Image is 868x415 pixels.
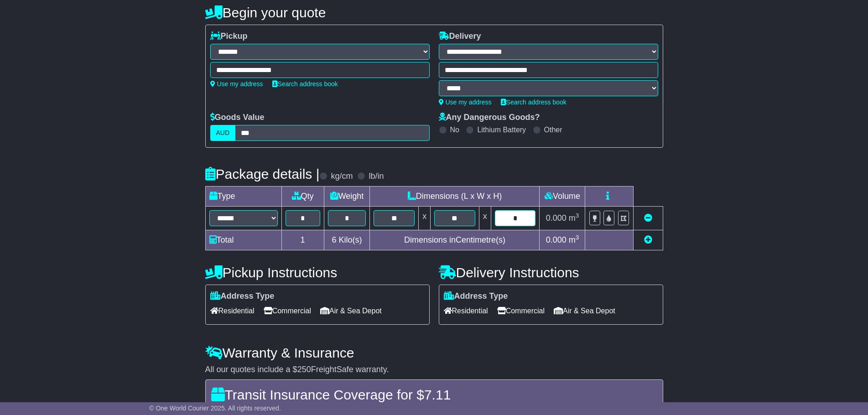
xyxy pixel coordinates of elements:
h4: Pickup Instructions [205,265,430,280]
span: 7.11 [424,387,451,402]
span: Residential [210,304,255,318]
td: Weight [324,187,370,207]
a: Search address book [272,80,338,88]
span: 6 [332,235,336,244]
div: All our quotes include a $ FreightSafe warranty. [205,365,663,375]
label: Goods Value [210,113,265,123]
td: Qty [281,187,324,207]
label: Address Type [444,291,508,301]
label: Address Type [210,291,275,301]
label: No [450,125,459,134]
span: m [569,235,579,244]
a: Use my address [439,99,492,106]
a: Add new item [644,235,652,244]
td: 1 [281,230,324,250]
span: © One World Courier 2025. All rights reserved. [149,405,281,412]
sup: 3 [576,234,579,241]
span: 0.000 [546,235,567,244]
td: Dimensions in Centimetre(s) [370,230,540,250]
span: 0.000 [546,213,567,223]
label: AUD [210,125,236,141]
label: lb/in [369,171,384,182]
span: Air & Sea Depot [320,304,382,318]
td: x [479,207,491,230]
a: Remove this item [644,213,652,223]
td: Type [205,187,281,207]
td: Dimensions (L x W x H) [370,187,540,207]
td: Total [205,230,281,250]
h4: Transit Insurance Coverage for $ [211,387,657,402]
span: Commercial [497,304,545,318]
label: Pickup [210,31,248,41]
span: Commercial [264,304,311,318]
td: x [419,207,431,230]
label: Other [544,125,562,134]
label: Lithium Battery [477,125,526,134]
h4: Package details | [205,166,320,182]
a: Search address book [501,99,567,106]
span: m [569,213,579,223]
td: Kilo(s) [324,230,370,250]
h4: Begin your quote [205,5,663,20]
td: Volume [540,187,585,207]
a: Use my address [210,80,263,88]
sup: 3 [576,212,579,219]
span: Residential [444,304,488,318]
h4: Warranty & Insurance [205,345,663,360]
label: Any Dangerous Goods? [439,113,540,123]
label: kg/cm [331,171,353,182]
h4: Delivery Instructions [439,265,663,280]
span: Air & Sea Depot [554,304,615,318]
span: 250 [297,365,311,374]
label: Delivery [439,31,481,41]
